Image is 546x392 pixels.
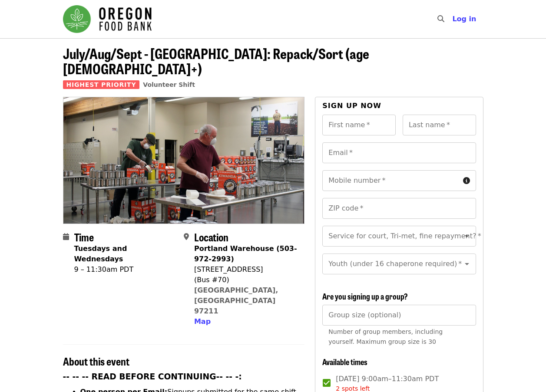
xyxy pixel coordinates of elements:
span: Highest Priority [63,80,140,89]
button: Log in [445,10,483,28]
button: Open [461,258,473,270]
span: July/Aug/Sept - [GEOGRAPHIC_DATA]: Repack/Sort (age [DEMOGRAPHIC_DATA]+) [63,43,369,79]
input: Search [450,9,457,30]
div: (Bus #70) [194,275,298,285]
input: ZIP code [322,198,476,219]
input: Last name [403,115,476,135]
i: circle-info icon [463,177,470,185]
strong: Portland Warehouse (503-972-2993) [194,244,297,263]
i: search icon [437,15,444,23]
i: calendar icon [63,233,69,241]
span: About this event [63,353,129,369]
span: Log in [452,15,476,23]
a: Volunteer Shift [143,81,195,88]
span: Are you signing up a group? [322,290,408,302]
strong: -- -- -- READ BEFORE CONTINUING-- -- -: [63,372,242,381]
span: Number of group members, including yourself. Maximum group size is 30 [328,328,443,345]
a: [GEOGRAPHIC_DATA], [GEOGRAPHIC_DATA] 97211 [194,286,278,315]
input: Mobile number [322,170,459,191]
img: Oregon Food Bank - Home [63,5,152,33]
div: 9 – 11:30am PDT [74,264,177,275]
span: Map [194,317,211,326]
span: Location [194,229,228,244]
input: First name [322,115,396,135]
button: Map [194,316,211,327]
input: Email [322,142,476,163]
span: Time [74,229,94,244]
span: Sign up now [322,102,381,110]
span: Available times [322,356,367,367]
span: 2 spots left [336,385,370,392]
strong: Tuesdays and Wednesdays [74,244,127,263]
input: [object Object] [322,305,476,326]
button: Open [461,230,473,242]
div: [STREET_ADDRESS] [194,264,298,275]
img: July/Aug/Sept - Portland: Repack/Sort (age 16+) organized by Oregon Food Bank [63,97,304,223]
i: map-marker-alt icon [184,233,189,241]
